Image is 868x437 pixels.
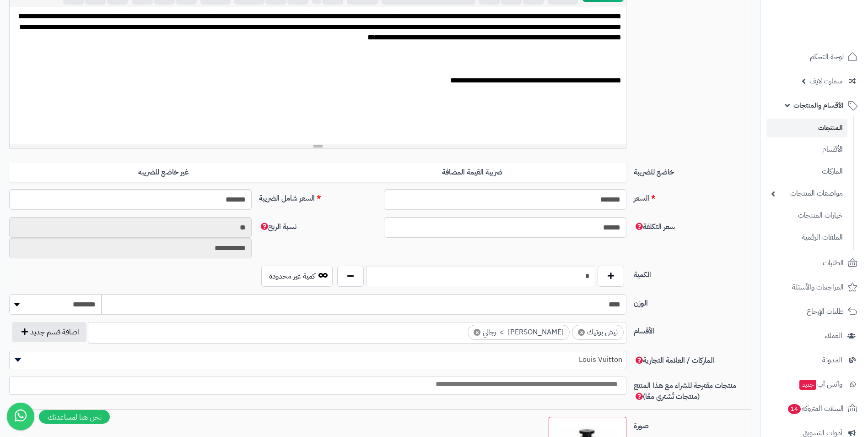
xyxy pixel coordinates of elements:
a: خيارات المنتجات [766,206,847,225]
a: المنتجات [766,119,847,137]
span: لوحة التحكم [810,50,844,63]
a: وآتس آبجديد [766,373,863,395]
span: سمارت لايف [809,75,842,87]
a: الأقسام [766,140,847,159]
label: الأقسام [630,322,755,337]
span: × [578,329,585,336]
a: الملفات الرقمية [766,228,847,247]
label: السعر [630,189,755,204]
label: صورة [630,417,755,432]
span: المدونة [822,354,842,366]
label: غير خاضع للضريبه [9,163,318,182]
a: لوحة التحكم [766,46,863,68]
span: × [474,329,480,336]
span: الطلبات [823,257,844,269]
span: Louis Vuitton [10,353,626,366]
label: خاضع للضريبة [630,163,755,178]
a: السلات المتروكة14 [766,398,863,420]
span: المراجعات والأسئلة [792,281,844,294]
li: نيش بوتيك [572,325,624,340]
span: نسبة الربح [259,221,297,232]
a: الماركات [766,162,847,181]
span: Louis Vuitton [9,351,626,369]
a: العملاء [766,325,863,347]
a: الطلبات [766,252,863,274]
span: وآتس آب [798,378,842,391]
span: 14 [788,404,801,414]
button: اضافة قسم جديد [12,322,86,342]
li: نيش بوتيك > رجالي [468,325,570,340]
a: المدونة [766,349,863,371]
label: الوزن [630,294,755,309]
label: ضريبة القيمة المضافة [318,163,626,182]
label: الكمية [630,266,755,280]
span: السلات المتروكة [787,402,844,415]
span: جديد [799,380,816,390]
span: الماركات / العلامة التجارية [634,355,714,366]
span: سعر التكلفة [634,221,675,232]
label: السعر شامل الضريبة [255,189,380,204]
a: المراجعات والأسئلة [766,276,863,298]
span: طلبات الإرجاع [807,305,844,318]
a: طلبات الإرجاع [766,300,863,322]
span: منتجات مقترحة للشراء مع هذا المنتج (منتجات تُشترى معًا) [634,380,736,402]
span: العملاء [825,329,842,342]
span: الأقسام والمنتجات [793,99,844,112]
a: مواصفات المنتجات [766,184,847,203]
